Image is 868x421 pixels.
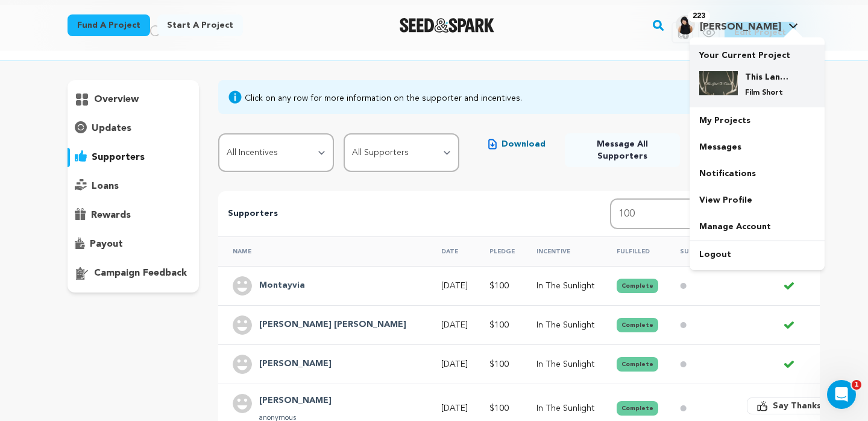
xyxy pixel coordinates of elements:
[699,45,815,62] p: Your Current Project
[665,236,732,266] th: Surveys
[617,357,658,372] button: Complete
[68,90,199,109] button: overview
[699,71,738,95] img: 6898852828c4d9a6.jpg
[441,402,468,414] p: [DATE]
[745,88,788,98] p: Film Short
[536,402,595,414] p: In The Sunlight
[233,355,252,374] img: user.png
[228,207,571,221] p: Supporters
[617,401,658,416] button: Complete
[673,13,800,34] a: Jillian S.'s Profile
[676,15,781,34] div: Jillian S.'s Profile
[688,10,710,22] span: 223
[536,319,595,331] p: In The Sunlight
[690,134,825,160] a: Messages
[690,241,825,268] a: Logout
[602,236,665,266] th: Fulfilled
[233,315,252,335] img: user.png
[441,280,468,292] p: [DATE]
[233,276,252,296] img: user.png
[400,18,494,33] a: Seed&Spark Homepage
[700,22,781,32] span: [PERSON_NAME]
[68,177,199,196] button: loans
[91,208,131,223] p: rewards
[68,206,199,225] button: rewards
[690,214,825,240] a: Manage Account
[690,107,825,134] a: My Projects
[690,187,825,214] a: View Profile
[690,160,825,187] a: Notifications
[617,279,658,293] button: Complete
[218,236,427,266] th: Name
[259,357,332,372] h4: Maria Adoremos
[489,321,509,329] span: $100
[852,380,861,390] span: 1
[90,237,123,252] p: payout
[68,264,199,283] button: campaign feedback
[489,360,509,369] span: $100
[68,148,199,167] button: supporters
[489,282,509,290] span: $100
[522,236,602,266] th: Incentive
[92,179,119,194] p: loans
[233,394,252,413] img: user.png
[489,404,509,413] span: $100
[94,266,187,280] p: campaign feedback
[259,394,332,408] h4: Maria Roncal
[574,138,670,162] span: Message All Supporters
[617,318,658,332] button: Complete
[92,121,131,136] p: updates
[441,358,468,370] p: [DATE]
[610,198,791,229] input: Search name, incentive, amount
[245,92,522,104] div: Click on any row for more information on the supporter and incentives.
[676,15,695,34] img: a95d32bff5ddd02d.jpg
[475,236,522,266] th: Pledge
[565,133,680,167] button: Message All Supporters
[773,400,821,412] span: Say Thanks
[94,92,139,107] p: overview
[400,18,494,33] img: Seed&Spark Logo Dark Mode
[68,235,199,254] button: payout
[441,319,468,331] p: [DATE]
[699,45,815,107] a: Your Current Project This Land Is Cursed Film Short
[673,13,800,38] span: Jillian S.'s Profile
[536,280,595,292] p: In The Sunlight
[502,138,546,150] span: Download
[747,397,831,414] button: Say Thanks
[536,358,595,370] p: In The Sunlight
[92,150,145,165] p: supporters
[259,318,406,332] h4: Lola Norma
[827,380,856,409] iframe: Intercom live chat
[157,14,243,36] a: Start a project
[259,279,305,293] h4: Montayvia
[427,236,475,266] th: Date
[68,14,150,36] a: Fund a project
[745,71,788,83] h4: This Land Is Cursed
[479,133,555,155] button: Download
[68,119,199,138] button: updates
